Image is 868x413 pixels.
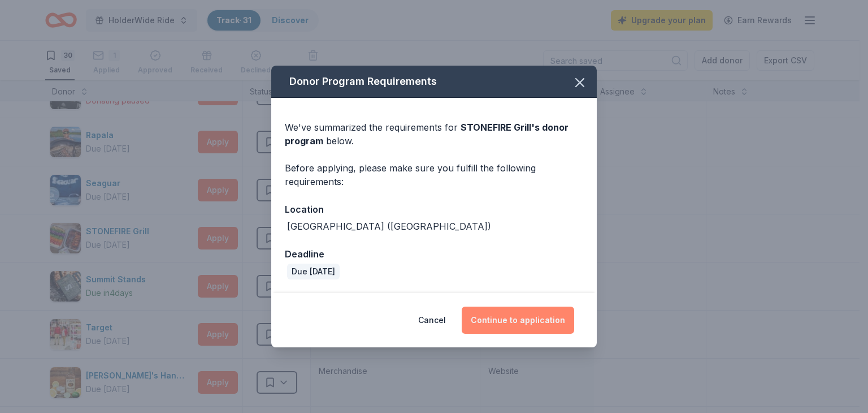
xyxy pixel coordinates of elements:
button: Cancel [418,307,446,334]
div: Deadline [285,247,583,261]
button: Continue to application [462,307,574,334]
div: Donor Program Requirements [271,66,597,98]
div: [GEOGRAPHIC_DATA] ([GEOGRAPHIC_DATA]) [287,220,491,233]
div: We've summarized the requirements for below. [285,121,583,148]
div: Before applying, please make sure you fulfill the following requirements: [285,161,583,188]
div: Location [285,202,583,217]
div: Due [DATE] [287,264,340,279]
